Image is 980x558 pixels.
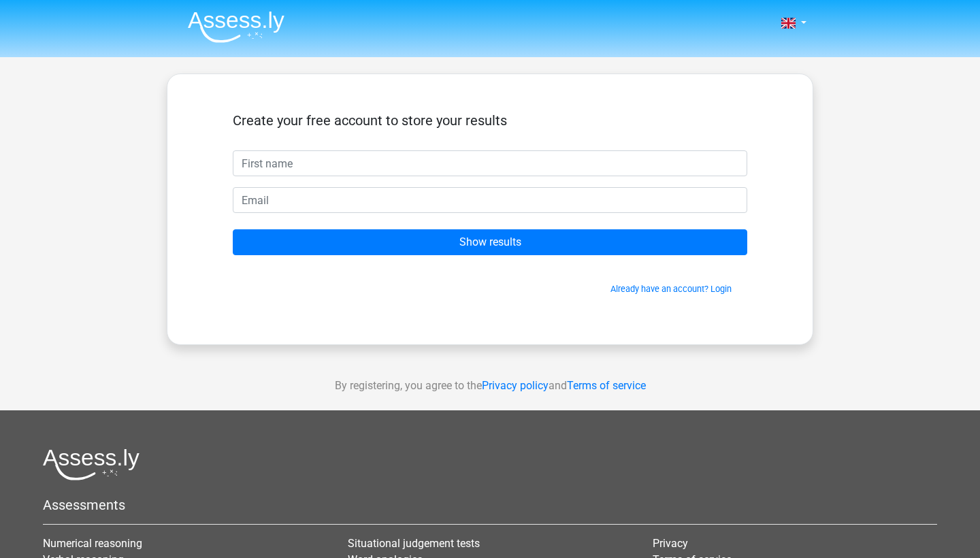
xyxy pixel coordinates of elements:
a: Terms of service [567,379,646,392]
img: Assessly [188,11,284,43]
h5: Create your free account to store your results [233,112,747,129]
a: Situational judgement tests [348,537,480,550]
input: Show results [233,229,747,255]
a: Privacy [653,537,688,550]
a: Already have an account? Login [610,284,732,294]
a: Numerical reasoning [43,537,142,550]
a: Privacy policy [482,379,549,392]
input: First name [233,150,747,176]
img: Assessly logo [43,448,140,480]
input: Email [233,187,747,213]
h5: Assessments [43,497,937,513]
